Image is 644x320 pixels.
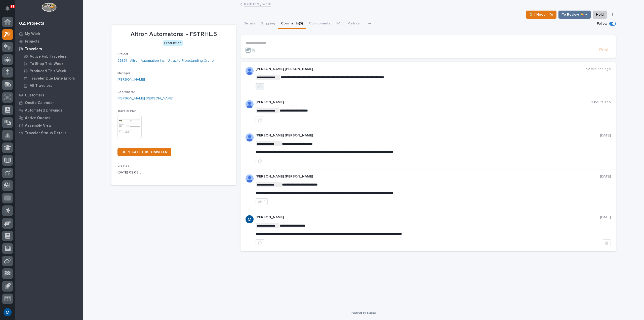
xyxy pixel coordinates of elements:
a: Projects [15,38,83,45]
a: Traveler Due Date Errors [19,75,83,82]
div: 1 [264,200,265,203]
a: DUPLICATE THIS TRAVELER [117,148,171,156]
button: Metrics [344,19,363,29]
p: Onsite Calendar [25,101,54,105]
span: Traveler PDF [117,110,136,113]
button: like this post [256,117,264,123]
div: Notifications81 [6,6,13,14]
p: 81 [11,5,14,8]
div: Production [163,40,183,46]
p: [PERSON_NAME] [PERSON_NAME] [256,133,600,138]
p: [PERSON_NAME] [256,215,600,220]
a: All Travelers [19,82,83,89]
a: Assembly View [15,122,83,129]
p: 2 hours ago [591,100,611,104]
p: Automated Drawings [25,108,62,113]
a: Traveler Status Details [15,129,83,137]
p: Follow [597,22,607,26]
img: AD_cMMRcK_lR-hunIWE1GUPcUjzJ19X9Uk7D-9skk6qMORDJB_ZroAFOMmnE07bDdh4EHUMJPuIZ72TfOWJm2e1TqCAEecOOP... [246,174,254,183]
p: [PERSON_NAME] [PERSON_NAME] [256,67,586,71]
img: ACg8ocIvjV8JvZpAypjhyiWMpaojd8dqkqUuCyfg92_2FdJdOC49qw=s96-c [246,215,254,223]
button: like this post [256,158,264,164]
span: ⏳ I Need Info [529,12,553,18]
span: Hold [596,12,603,18]
img: Workspace Logo [42,3,56,12]
a: [PERSON_NAME] [PERSON_NAME] [117,96,173,101]
button: ⏳ I Need Info [526,11,556,19]
p: Active Fab Travelers [30,54,67,59]
button: Components [306,19,333,29]
button: users-avatar [2,307,13,317]
p: [PERSON_NAME] [256,100,591,104]
span: Project [117,53,128,56]
p: Assembly View [25,123,51,128]
p: Traveler Status Details [25,131,66,135]
a: Active Quotes [15,114,83,122]
button: Hold [593,11,607,19]
button: Comments (5) [278,19,306,29]
p: [DATE] [600,133,611,138]
p: Altron Automatons - FSTRHL.5 [117,31,230,38]
a: Customers [15,91,83,99]
a: Travelers [15,45,83,53]
a: Onsite Calendar [15,99,83,106]
a: 26831 - Altron Automation Inc - UltraLite Freestanding Crane [117,58,214,63]
p: Active Quotes [25,116,50,120]
img: ALV-UjW1D-ML-FnCt4FgU8x4S79KJqwX3TQHk7UYGtoy9jV5yY8fpjVEvRQNbvDwvk-GQ6vc8cB5lOH07uFCwEYx9Ysx_wxRe... [246,100,254,108]
a: Back toMy Work [244,1,271,7]
a: My Work [15,30,83,38]
p: Produced This Week [30,69,66,74]
p: [DATE] [600,215,611,220]
span: Post [599,47,609,53]
p: 42 minutes ago [586,67,611,71]
button: To Review 👨‍🏭 → [558,11,591,19]
p: [DATE] 02:09 pm [117,170,230,175]
p: To Shop This Week [30,62,63,66]
span: Created [117,164,129,167]
button: FAI [333,19,344,29]
button: Notifications [2,3,13,14]
a: [PERSON_NAME] [117,77,145,82]
button: Delete post [603,239,611,246]
button: like this post [256,239,264,246]
button: Shipping [258,19,278,29]
p: Traveler Due Date Errors [30,76,75,81]
span: DUPLICATE THIS TRAVELER [122,150,167,154]
p: My Work [25,32,40,36]
img: AD_cMMRcK_lR-hunIWE1GUPcUjzJ19X9Uk7D-9skk6qMORDJB_ZroAFOMmnE07bDdh4EHUMJPuIZ72TfOWJm2e1TqCAEecOOP... [246,67,254,75]
button: Post [597,47,611,53]
a: Active Fab Travelers [19,53,83,60]
p: All Travelers [30,84,52,88]
p: [DATE] [600,174,611,179]
span: To Review 👨‍🏭 → [562,12,587,18]
p: Travelers [25,47,42,51]
p: Projects [25,39,39,44]
button: Details [240,19,258,29]
button: 1 [256,198,268,205]
img: AD_cMMRcK_lR-hunIWE1GUPcUjzJ19X9Uk7D-9skk6qMORDJB_ZroAFOMmnE07bDdh4EHUMJPuIZ72TfOWJm2e1TqCAEecOOP... [246,133,254,141]
p: Customers [25,93,44,98]
a: Produced This Week [19,67,83,75]
div: 02. Projects [19,21,44,26]
span: Coordinator [117,91,135,94]
a: Powered By Stacker [351,311,376,314]
p: [PERSON_NAME] [PERSON_NAME] [256,174,600,179]
a: Automated Drawings [15,106,83,114]
span: Manager [117,72,130,75]
button: like this post [256,83,264,90]
a: To Shop This Week [19,60,83,67]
